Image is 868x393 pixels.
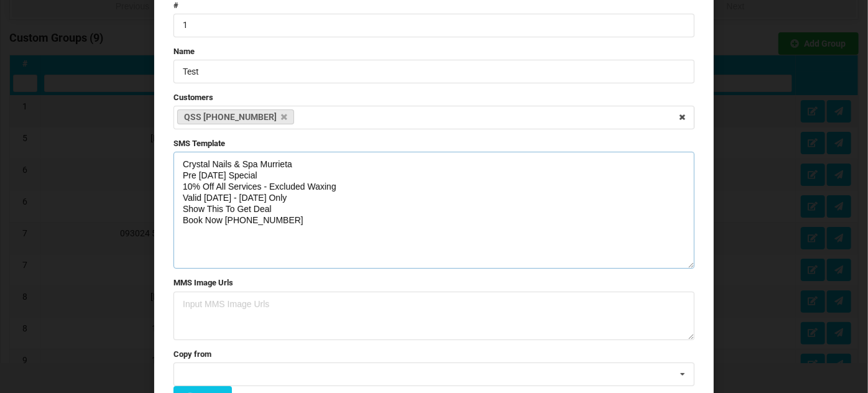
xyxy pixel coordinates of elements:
[173,349,695,360] label: Copy from
[173,277,695,289] label: MMS Image Urls
[177,109,294,124] a: QSS [PHONE_NUMBER]
[173,14,695,37] input: #
[173,138,695,149] label: SMS Template
[173,152,695,269] textarea: Crystal Nails & Spa Murrieta Pre [DATE] Special 10% Off All Services - Excluded Waxing Valid [DAT...
[173,46,695,57] label: Name
[173,60,695,83] input: Name
[173,92,695,103] label: Customers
